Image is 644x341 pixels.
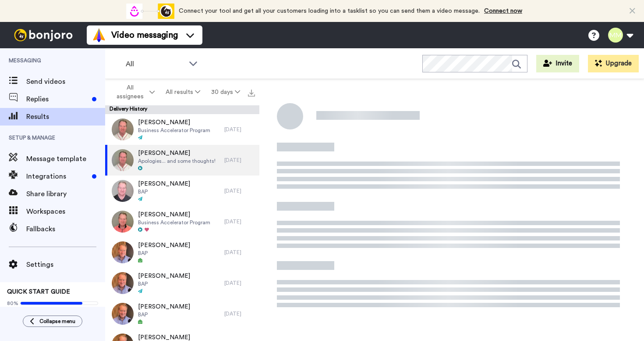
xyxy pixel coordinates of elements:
span: Workspaces [26,206,105,217]
div: Delivery History [105,105,259,114]
span: [PERSON_NAME] [138,118,210,127]
a: [PERSON_NAME]Business Accelerator Program[DATE] [105,206,259,237]
span: Message template [26,154,105,164]
a: [PERSON_NAME]BAP[DATE] [105,268,259,298]
button: Invite [536,55,579,72]
div: [DATE] [224,218,255,225]
span: BAP [138,188,190,195]
span: [PERSON_NAME] [138,149,216,158]
div: [DATE] [224,280,255,287]
span: QUICK START GUIDE [7,289,70,295]
span: Connect your tool and get all your customers loading into a tasklist so you can send them a video... [179,8,480,14]
button: Export all results that match these filters now. [245,86,258,99]
span: BAP [138,311,190,318]
span: BAP [138,280,190,287]
img: export.svg [248,90,255,97]
span: Send videos [26,76,105,87]
span: Integrations [26,171,88,182]
span: Replies [26,94,88,104]
button: Upgrade [588,55,639,72]
span: All [126,59,184,69]
img: f9a1e324-c8c7-4048-83d6-9f91b00c71e4-thumb.jpg [112,180,134,202]
div: [DATE] [224,187,255,194]
a: [PERSON_NAME]Apologies... and some thoughts![DATE] [105,145,259,176]
span: [PERSON_NAME] [138,179,190,188]
img: bj-logo-header-white.svg [11,29,76,41]
img: d4a71aab-3678-493b-96e9-9ffddd6c5fef-thumb.jpg [112,118,134,140]
a: Connect now [484,8,522,14]
img: vm-color.svg [92,28,106,42]
span: Business Accelerator Program [138,127,210,134]
span: [PERSON_NAME] [138,241,190,250]
a: [PERSON_NAME]BAP[DATE] [105,176,259,206]
span: BAP [138,250,190,257]
span: 80% [7,300,18,307]
span: Share library [26,189,105,199]
div: animation [126,4,174,19]
img: 9e043665-3c67-4435-8631-b63694811130-thumb.jpg [112,211,134,233]
span: Video messaging [111,29,178,41]
span: Business Accelerator Program [138,219,210,226]
span: Settings [26,259,105,270]
span: [PERSON_NAME] [138,302,190,311]
img: 893ae91c-3848-48b6-8279-fd8ea590b3cd-thumb.jpg [112,241,134,263]
span: Collapse menu [39,318,75,325]
div: [DATE] [224,310,255,317]
span: Fallbacks [26,224,105,234]
img: 5e96716e-4298-430e-aca0-d9f3f8f7f1b5-thumb.jpg [112,149,134,171]
span: [PERSON_NAME] [138,272,190,280]
a: [PERSON_NAME]Business Accelerator Program[DATE] [105,114,259,145]
div: [DATE] [224,249,255,256]
span: Apologies... and some thoughts! [138,158,216,165]
span: Results [26,111,105,122]
a: [PERSON_NAME]BAP[DATE] [105,298,259,329]
div: [DATE] [224,126,255,133]
button: Collapse menu [23,316,82,327]
a: [PERSON_NAME]BAP[DATE] [105,237,259,268]
button: 30 days [205,84,245,100]
img: bb0f3d4e-8ffa-45df-bc7d-8f04b68115da-thumb.jpg [112,303,134,325]
div: [DATE] [224,157,255,164]
img: 774417e3-27aa-4421-8160-8d542b8b9639-thumb.jpg [112,272,134,294]
button: All results [160,84,206,100]
span: [PERSON_NAME] [138,210,210,219]
span: All assignees [112,83,148,101]
button: All assignees [107,80,160,104]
